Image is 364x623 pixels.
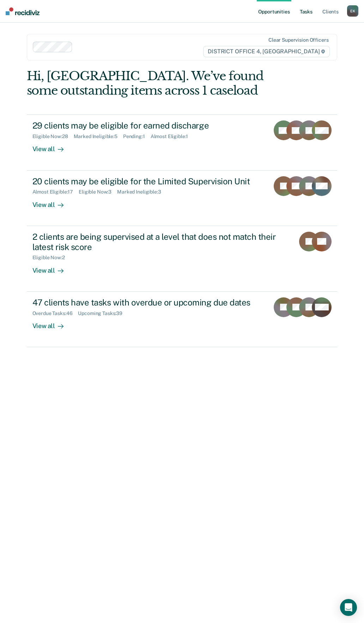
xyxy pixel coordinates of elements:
[347,5,358,17] button: EK
[27,69,275,98] div: Hi, [GEOGRAPHIC_DATA]. We’ve found some outstanding items across 1 caseload
[32,316,72,330] div: View all
[117,189,166,195] div: Marked Ineligible : 3
[32,189,79,195] div: Almost Eligible : 17
[27,171,338,226] a: 20 clients may be eligible for the Limited Supervision UnitAlmost Eligible:17Eligible Now:3Marked...
[6,7,40,15] img: Recidiviz
[74,133,123,140] div: Marked Ineligible : 5
[27,292,338,347] a: 47 clients have tasks with overdue or upcoming due datesOverdue Tasks:46Upcoming Tasks:39View all
[340,599,357,616] div: Open Intercom Messenger
[78,310,128,316] div: Upcoming Tasks : 39
[79,189,117,195] div: Eligible Now : 3
[32,176,264,186] div: 20 clients may be eligible for the Limited Supervision Unit
[32,310,78,316] div: Overdue Tasks : 46
[123,133,151,140] div: Pending : 1
[27,226,338,292] a: 2 clients are being supervised at a level that does not match their latest risk scoreEligible Now...
[32,120,264,131] div: 29 clients may be eligible for earned discharge
[32,133,74,140] div: Eligible Now : 28
[203,46,330,57] span: DISTRICT OFFICE 4, [GEOGRAPHIC_DATA]
[32,255,71,261] div: Eligible Now : 2
[151,133,194,140] div: Almost Eligible : 1
[347,5,358,17] div: E K
[32,232,280,252] div: 2 clients are being supervised at a level that does not match their latest risk score
[268,37,328,43] div: Clear supervision officers
[32,140,72,153] div: View all
[32,261,72,274] div: View all
[27,114,338,170] a: 29 clients may be eligible for earned dischargeEligible Now:28Marked Ineligible:5Pending:1Almost ...
[32,195,72,209] div: View all
[32,297,264,308] div: 47 clients have tasks with overdue or upcoming due dates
